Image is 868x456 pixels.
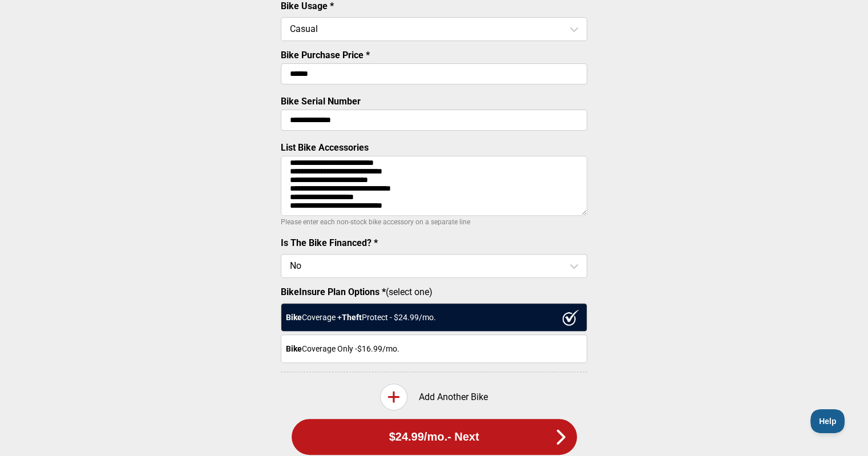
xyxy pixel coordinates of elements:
[281,1,334,11] label: Bike Usage *
[281,237,378,248] label: Is The Bike Financed? *
[810,409,845,433] iframe: Toggle Customer Support
[424,430,447,443] span: /mo.
[281,303,587,332] div: Coverage + Protect - $ 24.99 /mo.
[286,344,302,353] strong: Bike
[281,215,587,229] p: Please enter each non-stock bike accessory on a separate line
[562,309,579,325] img: ux1sgP1Haf775SAghJI38DyDlYP+32lKFAAAAAElFTkSuQmCC
[342,313,362,322] strong: Theft
[281,286,386,297] strong: BikeInsure Plan Options *
[281,286,587,297] label: (select one)
[281,384,587,410] div: Add Another Bike
[292,419,577,455] button: $24.99/mo.- Next
[281,334,587,363] div: Coverage Only - $16.99 /mo.
[281,96,361,107] label: Bike Serial Number
[281,50,370,60] label: Bike Purchase Price *
[286,313,302,322] strong: Bike
[281,142,369,153] label: List Bike Accessories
